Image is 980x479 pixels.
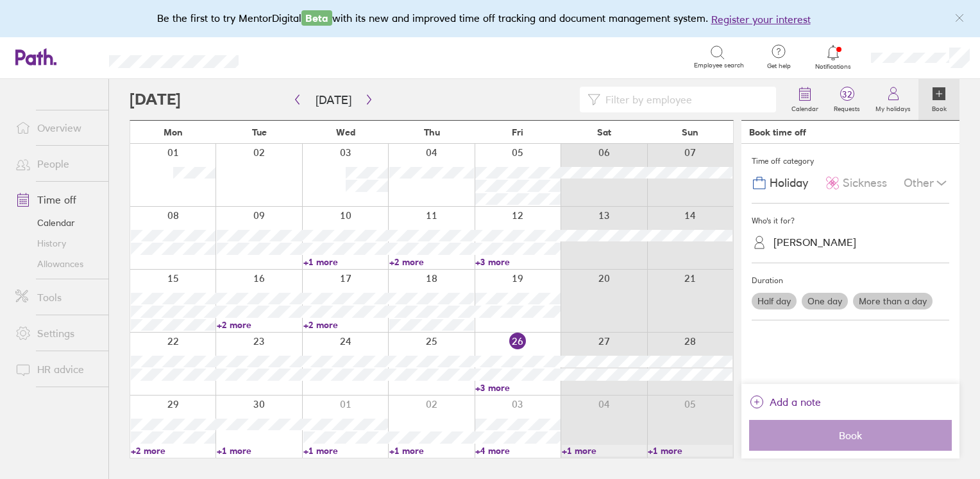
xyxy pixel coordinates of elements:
span: Sickness [843,177,887,190]
div: Book time off [749,127,806,137]
span: Book [758,430,943,441]
a: Tools [5,284,108,310]
span: Wed [336,127,355,137]
a: +2 more [217,319,301,331]
a: Overview [5,115,108,141]
span: Mon [164,127,183,137]
a: +1 more [303,445,388,457]
a: +1 more [648,445,732,457]
button: Book [749,420,952,451]
a: +1 more [562,445,646,457]
label: My holidays [868,101,918,113]
span: Fri [512,127,523,137]
span: Beta [301,10,332,26]
a: +2 more [389,256,474,268]
a: +1 more [217,445,301,457]
a: +4 more [475,445,560,457]
label: One day [802,293,848,309]
span: Add a note [770,392,821,412]
label: Book [924,101,954,113]
a: +1 more [303,256,388,268]
a: Allowances [5,254,108,274]
div: Be the first to try MentorDigital with its new and improved time off tracking and document manage... [157,10,824,27]
span: Sat [597,127,611,137]
div: [PERSON_NAME] [773,236,856,248]
div: Search [273,51,306,62]
a: Calendar [5,213,108,233]
a: +2 more [131,445,215,457]
div: Who's it for? [752,211,949,231]
input: Filter by employee [600,87,768,112]
label: Calendar [784,101,826,113]
button: Add a note [749,392,821,412]
a: My holidays [868,79,918,120]
a: Settings [5,320,108,346]
a: Notifications [813,44,854,71]
a: People [5,151,108,177]
a: HR advice [5,356,108,382]
label: Half day [752,293,797,309]
a: +1 more [389,445,474,457]
label: More than a day [853,293,933,309]
span: 32 [826,89,868,100]
button: Register your interest [711,12,811,27]
span: Sun [682,127,698,137]
a: 32Requests [826,79,868,120]
a: +3 more [475,382,560,394]
div: Duration [752,271,949,290]
span: Employee search [694,62,744,69]
span: Tue [252,127,267,137]
button: [DATE] [305,89,362,110]
span: Holiday [770,177,808,190]
a: Calendar [784,79,826,120]
span: Notifications [813,63,854,71]
span: Get help [758,62,800,70]
label: Requests [826,101,868,113]
a: +3 more [475,256,560,268]
div: Other [904,171,949,195]
a: History [5,233,108,254]
a: +2 more [303,319,388,331]
a: Book [918,79,959,120]
a: Time off [5,187,108,213]
div: Time off category [752,152,949,171]
span: Thu [424,127,440,137]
